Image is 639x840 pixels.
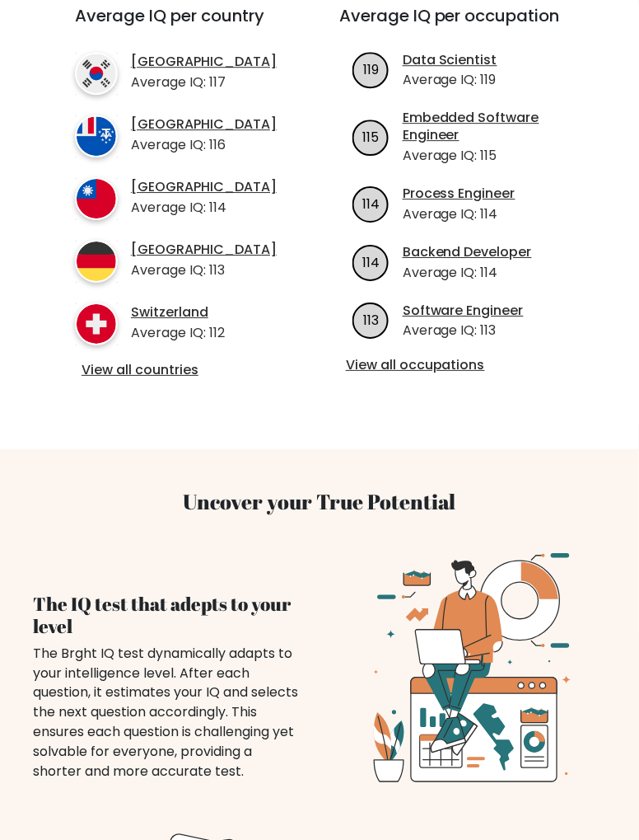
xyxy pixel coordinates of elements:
p: Average IQ: 117 [131,73,277,92]
p: Average IQ: 115 [403,146,584,166]
a: Backend Developer [403,244,532,261]
a: Switzerland [131,304,225,321]
a: [GEOGRAPHIC_DATA] [131,179,277,196]
div: The Brght IQ test dynamically adapts to your intelligence level. After each question, it estimate... [33,644,300,782]
p: Average IQ: 114 [403,263,532,283]
p: Average IQ: 112 [131,323,225,343]
a: Process Engineer [403,185,515,203]
a: View all occupations [346,357,577,374]
a: View all countries [82,362,273,379]
text: 115 [363,128,380,147]
p: Average IQ: 119 [403,70,497,90]
text: 114 [362,195,380,214]
text: 113 [363,311,379,330]
p: Average IQ: 113 [403,321,524,340]
a: Data Scientist [403,52,497,69]
img: country [75,115,118,157]
p: Average IQ: 114 [403,204,515,224]
a: [GEOGRAPHIC_DATA] [131,116,277,134]
h4: The IQ test that adepts to your level [33,593,300,638]
h3: Average IQ per occupation [339,6,584,45]
img: country [75,52,118,95]
text: 114 [362,253,380,272]
p: Average IQ: 113 [131,260,277,280]
img: country [75,240,118,283]
h3: Average IQ per country [75,6,280,45]
text: 119 [363,60,379,79]
a: Software Engineer [403,303,524,320]
a: Embedded Software Engineer [403,110,584,144]
img: country [75,177,118,220]
h3: Uncover your True Potential [33,489,606,514]
img: country [75,303,118,345]
p: Average IQ: 116 [131,135,277,155]
a: [GEOGRAPHIC_DATA] [131,54,277,71]
p: Average IQ: 114 [131,198,277,218]
a: [GEOGRAPHIC_DATA] [131,242,277,259]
